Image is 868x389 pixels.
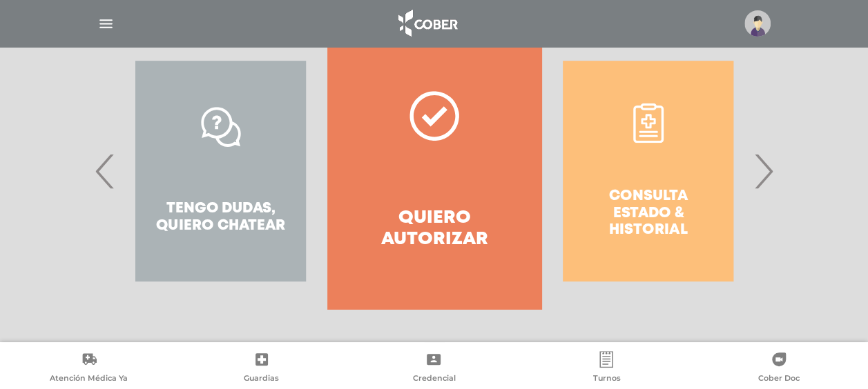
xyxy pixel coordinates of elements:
[744,10,771,37] img: profile-placeholder.svg
[412,373,455,386] span: Credencial
[592,373,620,386] span: Turnos
[520,351,693,386] a: Turnos
[758,373,800,386] span: Cober Doc
[97,15,115,32] img: Cober_menu-lines-white.svg
[693,351,865,386] a: Cober Doc
[348,351,521,386] a: Credencial
[92,134,119,208] span: Previous
[244,373,279,386] span: Guardias
[352,208,516,250] h4: Quiero autorizar
[750,134,777,208] span: Next
[391,7,463,40] img: logo_cober_home-white.png
[50,373,128,386] span: Atención Médica Ya
[327,33,541,309] a: Quiero autorizar
[3,351,175,386] a: Atención Médica Ya
[175,351,348,386] a: Guardias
